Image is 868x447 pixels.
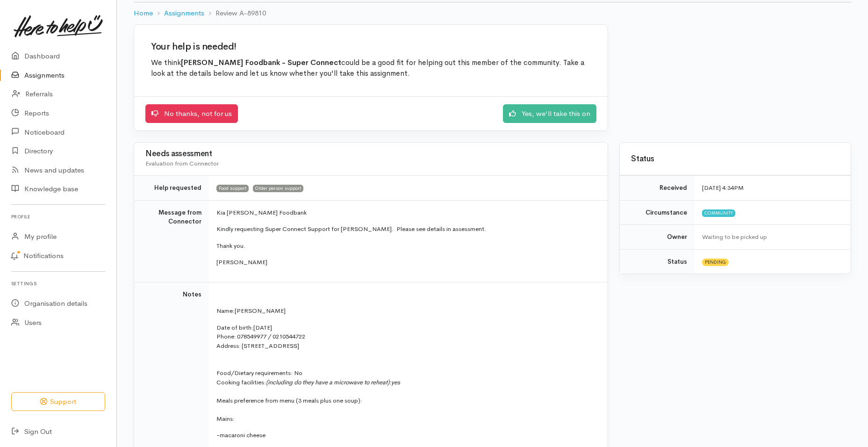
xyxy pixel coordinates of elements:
span: Phone: [216,332,236,340]
h3: Needs assessment [145,150,596,159]
span: Food support [216,185,249,192]
a: Home [134,8,153,19]
p: Thank you. [216,241,596,251]
p: [PERSON_NAME] [216,258,596,267]
td: Message from Connector [134,200,209,282]
a: No thanks, not for us [145,104,238,123]
td: Circumstance [620,200,695,225]
td: Received [620,176,695,201]
h2: Your help is needed! [151,42,591,52]
p: Kia [PERSON_NAME] Foodbank [216,208,596,217]
span: Address: [216,342,241,350]
p: Kindly requesting Super Connect Support for [PERSON_NAME]. Please see details in assessment. [216,224,596,234]
nav: breadcrumb [134,2,851,24]
td: Owner [620,225,695,250]
span: Meals preference from menu (3 meals plus one soup): [216,397,362,404]
a: Assignments [164,8,204,19]
span: Pending [702,259,729,266]
p: -macaroni cheese [216,431,596,440]
span: Cooking facilities: [216,378,391,386]
button: Support [11,392,105,411]
span: [PERSON_NAME] [235,307,286,315]
li: Review A-89810 [204,8,266,19]
td: Help requested [134,176,209,201]
span: Older person support [253,185,303,192]
p: Mains: [216,414,596,424]
time: [DATE] 4:34PM [702,184,744,192]
h6: Settings [11,277,105,290]
h6: Profile [11,210,105,223]
span: Community [702,209,735,217]
h3: Status [631,155,839,164]
i: (including do they have a microwave to reheat): [266,378,391,386]
span: [DATE] [253,324,272,332]
span: Name: [216,307,235,315]
span: Date of birth: [216,324,253,332]
p: We think could be a good fit for helping out this member of the community. Take a look at the det... [151,58,591,79]
span: [STREET_ADDRESS] [242,342,299,350]
span: Food/Dietary requirements: No [216,369,302,377]
a: Yes, we'll take this on [503,104,596,123]
div: Waiting to be picked up [702,232,839,242]
td: Status [620,249,695,274]
b: [PERSON_NAME] Foodbank - Super Connect [181,58,341,67]
i: yes [391,378,400,386]
span: 078549977 / 0210544722 [237,332,305,340]
span: Evaluation from Connector [145,159,219,167]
